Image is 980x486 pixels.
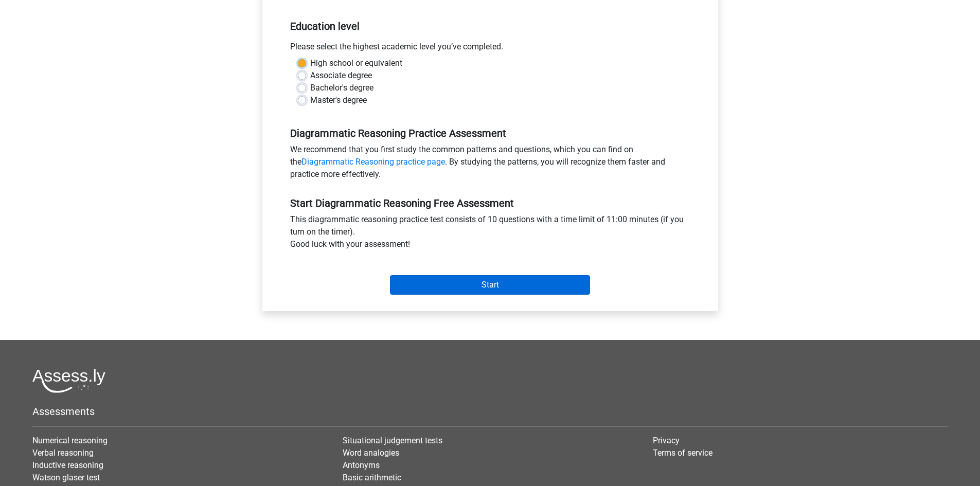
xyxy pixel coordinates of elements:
[653,448,712,458] a: Terms of service
[301,157,445,167] a: Diagrammatic Reasoning practice page
[310,82,373,94] label: Bachelor's degree
[282,213,698,255] div: This diagrammatic reasoning practice test consists of 10 questions with a time limit of 11:00 min...
[32,436,108,445] a: Numerical reasoning
[290,197,690,209] h5: Start Diagrammatic Reasoning Free Assessment
[32,473,100,482] a: Watson glaser test
[653,436,680,445] a: Privacy
[290,16,690,37] h5: Education level
[310,57,402,69] label: High school or equivalent
[282,41,698,57] div: Please select the highest academic level you’ve completed.
[32,448,94,458] a: Verbal reasoning
[343,460,380,470] a: Antonyms
[343,473,401,482] a: Basic arithmetic
[32,405,948,418] h5: Assessments
[343,448,399,458] a: Word analogies
[310,69,372,82] label: Associate degree
[343,436,442,445] a: Situational judgement tests
[282,143,698,185] div: We recommend that you first study the common patterns and questions, which you can find on the . ...
[310,94,367,106] label: Master's degree
[32,369,105,393] img: Assessly logo
[290,127,690,139] h5: Diagrammatic Reasoning Practice Assessment
[32,460,103,470] a: Inductive reasoning
[390,275,590,295] input: Start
